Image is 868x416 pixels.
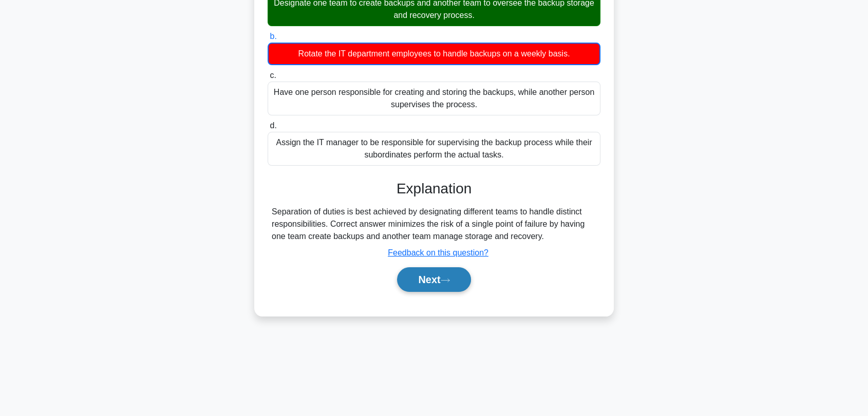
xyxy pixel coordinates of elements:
div: Rotate the IT department employees to handle backups on a weekly basis. [268,43,600,65]
span: b. [270,32,276,41]
span: c. [270,71,276,80]
span: d. [270,121,276,130]
h3: Explanation [274,180,594,197]
div: Have one person responsible for creating and storing the backups, while another person supervises... [268,82,600,115]
div: Assign the IT manager to be responsible for supervising the backup process while their subordinat... [268,132,600,166]
a: Feedback on this question? [388,248,488,257]
div: Separation of duties is best achieved by designating different teams to handle distinct responsib... [272,206,596,243]
button: Next [397,267,470,292]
